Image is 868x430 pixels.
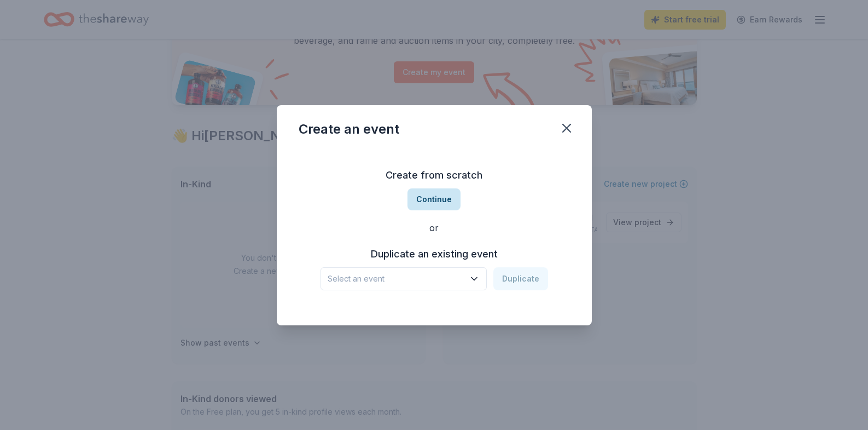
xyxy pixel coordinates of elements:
div: or [299,221,570,234]
h3: Duplicate an existing event [321,245,548,263]
button: Continue [407,188,461,210]
h3: Create from scratch [299,167,570,184]
button: Select an event [321,267,487,290]
span: Select an event [328,272,464,285]
div: Create an event [299,121,399,138]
